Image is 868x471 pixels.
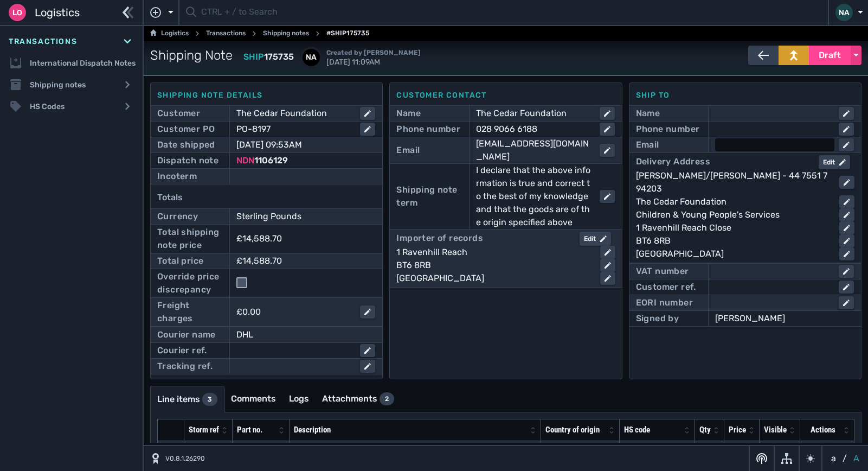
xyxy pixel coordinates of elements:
div: 1 Ravenhill Reach [396,246,591,259]
span: V0.8.1.26290 [165,454,205,463]
div: Phone number [636,123,700,136]
div: Tracking ref. [157,360,213,373]
span: Logistics [35,4,80,21]
a: Line items3 [151,386,224,412]
div: Date shipped [157,138,215,151]
button: Edit [580,232,611,246]
div: [PERSON_NAME]/[PERSON_NAME] - 44 7551 794203 [636,169,831,195]
div: £0.00 [236,305,351,319]
div: Children & Young People's Services [636,208,831,221]
div: Part no. [237,424,276,436]
a: Shipping notes [263,27,309,40]
div: Courier name [157,328,216,341]
div: VAT number [636,265,689,278]
a: Transactions [206,27,246,40]
button: Draft [809,46,851,65]
div: [DATE] 09:53AM [236,138,360,151]
div: Customer contact [396,90,615,101]
div: Override price discrepancy [157,270,223,296]
div: Customer ref. [636,281,696,294]
div: Price [729,424,746,436]
span: Shipping Note [150,46,233,65]
button: A [851,452,861,465]
div: Total shipping note price [157,226,223,252]
span: / [843,452,847,465]
div: 2 [380,392,394,405]
div: BT6 8RB [636,234,831,247]
div: BT6 8RB [396,259,591,272]
div: Shipping note details [157,90,376,101]
div: [GEOGRAPHIC_DATA] [636,247,831,260]
span: 1106129 [254,155,288,166]
input: CTRL + / to Search [201,2,821,23]
div: Incoterm [157,170,197,183]
span: Created by [PERSON_NAME] [326,49,421,56]
div: Name [636,107,660,120]
div: Customer [157,107,200,120]
a: Logistics [150,27,189,40]
div: DHL [236,328,375,341]
span: #SHIP175735 [326,27,369,40]
div: Edit [584,234,607,244]
div: £14,588.70 [236,232,282,245]
div: Customer PO [157,123,215,136]
span: Draft [819,49,841,62]
div: Qty [699,424,711,436]
div: 3 [202,393,217,406]
div: Description [294,424,528,436]
span: [DATE] 11:09AM [326,48,421,67]
div: 028 9066 6188 [476,123,591,136]
div: Currency [157,210,198,223]
div: NA [835,4,853,21]
div: Email [396,144,420,157]
div: Storm ref [189,424,219,436]
div: Sterling Pounds [236,210,360,223]
div: [EMAIL_ADDRESS][DOMAIN_NAME] [476,137,591,163]
span: NDN [236,155,254,166]
div: Signed by [636,312,679,325]
div: Ship to [636,90,854,101]
div: The Cedar Foundation [236,107,351,120]
div: EORI number [636,296,693,309]
div: 1 Ravenhill Reach Close [636,221,831,234]
div: Importer of records [396,232,483,246]
a: Logs [282,386,316,412]
div: [GEOGRAPHIC_DATA] [396,272,591,285]
div: Country of origin [545,424,606,436]
div: The Cedar Foundation [476,107,591,120]
div: Edit [823,157,846,167]
a: Attachments2 [316,386,401,412]
div: [PERSON_NAME] [715,312,854,325]
div: NA [303,49,320,66]
button: Edit [819,155,850,169]
div: HS code [624,424,681,436]
span: SHIP [243,52,264,62]
div: PO-8197 [236,123,351,136]
div: Totals [157,187,376,208]
span: Transactions [9,36,77,47]
div: Shipping note term [396,183,462,209]
div: Lo [9,4,26,21]
div: Freight charges [157,299,223,325]
div: Delivery Address [636,155,710,169]
div: Phone number [396,123,460,136]
div: Visible [764,424,787,436]
div: Actions [805,424,841,436]
div: Dispatch note [157,154,218,167]
div: Name [396,107,421,120]
div: £14,588.70 [236,254,360,268]
div: Courier ref. [157,344,207,357]
div: I declare that the above information is true and correct to the best of my knowledge and that the... [476,164,591,229]
a: Comments [224,386,282,412]
div: Total price [157,254,203,268]
div: The Cedar Foundation [636,195,831,208]
div: Email [636,138,659,151]
span: 175735 [264,52,294,62]
button: a [829,452,838,465]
